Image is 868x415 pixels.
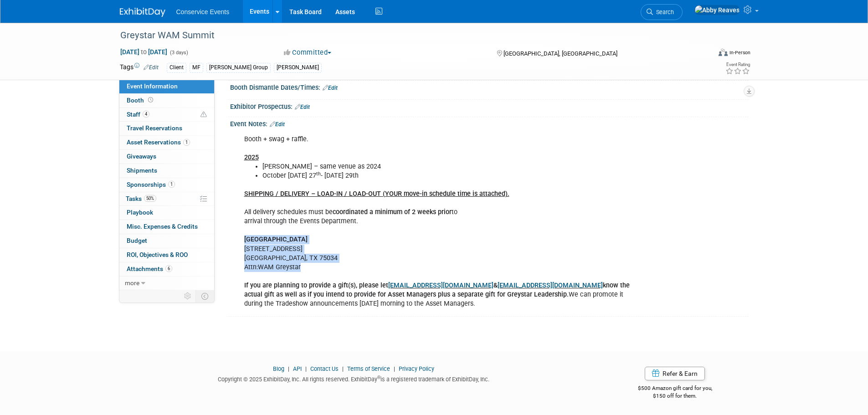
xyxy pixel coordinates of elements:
[168,181,175,188] span: 1
[144,195,156,202] span: 50%
[165,265,172,272] span: 6
[388,282,493,289] a: [EMAIL_ADDRESS][DOMAIN_NAME]
[119,248,214,262] a: ROI, Objectives & ROO
[399,365,434,372] a: Privacy Policy
[601,392,749,400] div: $150 off for them.
[310,365,339,372] a: Contact Us
[127,97,155,104] span: Booth
[503,50,617,57] span: [GEOGRAPHIC_DATA], [GEOGRAPHIC_DATA]
[167,63,186,72] div: Client
[641,4,683,20] a: Search
[119,150,214,164] a: Giveaways
[601,379,749,400] div: $500 Amazon gift card for you,
[127,167,157,174] span: Shipments
[412,208,452,216] b: 2 weeks prior
[653,9,674,15] span: Search
[169,50,188,56] span: (3 days)
[206,63,271,72] div: [PERSON_NAME] Group
[127,153,156,160] span: Giveaways
[127,265,172,272] span: Attachments
[126,195,156,202] span: Tasks
[281,48,335,57] button: Committed
[117,27,697,44] div: Greystar WAM Summit
[719,49,728,56] img: Format-Inperson.png
[725,62,750,67] div: Event Rating
[120,373,588,384] div: Copyright © 2025 ExhibitDay, Inc. All rights reserved. ExhibitDay is a registered trademark of Ex...
[340,365,346,372] span: |
[694,5,740,15] img: Abby Reaves
[262,162,643,171] li: [PERSON_NAME] – same venue as 2024
[127,124,182,132] span: Travel Reservations
[119,277,214,290] a: more
[119,206,214,220] a: Playbook
[244,236,308,243] b: [GEOGRAPHIC_DATA]
[127,138,190,146] span: Asset Reservations
[127,237,147,244] span: Budget
[244,154,259,161] u: 2025
[143,111,149,118] span: 4
[119,108,214,122] a: Staff4
[125,279,139,287] span: more
[127,111,149,118] span: Staff
[119,80,214,93] a: Event Information
[391,365,397,372] span: |
[119,178,214,192] a: Sponsorships1
[120,62,159,73] td: Tags
[270,121,285,128] a: Edit
[645,367,705,380] a: Refer & Earn
[262,171,643,180] li: October [DATE] 27 - [DATE] 29th
[146,97,155,103] span: Booth not reserved yet
[230,100,749,112] div: Exhibitor Prospectus:
[119,220,214,234] a: Misc. Expenses & Credits
[176,8,230,15] span: Conservice Events
[295,104,310,110] a: Edit
[144,64,159,71] a: Edit
[200,111,207,119] span: Potential Scheduling Conflict -- at least one attendee is tagged in another overlapping event.
[293,365,302,372] a: API
[657,47,751,61] div: Event Format
[119,94,214,108] a: Booth
[127,223,198,230] span: Misc. Expenses & Credits
[195,290,214,302] td: Toggle Event Tabs
[347,365,390,372] a: Terms of Service
[333,208,410,216] b: coordinated a minimum of
[127,209,153,216] span: Playbook
[127,251,188,258] span: ROI, Objectives & ROO
[238,130,648,313] div: Booth + swag + raffle. All delivery schedules must be to arrival through the Events Department. [...
[127,181,175,188] span: Sponsorships
[190,63,203,72] div: MF
[230,117,749,129] div: Event Notes:
[119,192,214,206] a: Tasks50%
[119,122,214,135] a: Travel Reservations
[377,375,380,380] sup: ®
[120,8,165,17] img: ExhibitDay
[230,81,749,92] div: Booth Dismantle Dates/Times:
[274,63,322,72] div: [PERSON_NAME]
[119,262,214,276] a: Attachments6
[183,139,190,146] span: 1
[323,85,338,91] a: Edit
[244,282,630,298] b: If you are planning to provide a gift(s), please let & know the actual gift as well as if you int...
[127,82,178,90] span: Event Information
[119,234,214,248] a: Budget
[119,164,214,178] a: Shipments
[303,365,309,372] span: |
[180,290,196,302] td: Personalize Event Tab Strip
[244,190,509,198] u: SHIPPING / DELIVERY – LOAD-IN / LOAD-OUT (YOUR move-in schedule time is attached).
[120,48,168,56] span: [DATE] [DATE]
[729,49,750,56] div: In-Person
[286,365,292,372] span: |
[316,171,321,177] sup: th
[273,365,284,372] a: Blog
[139,48,148,56] span: to
[119,136,214,149] a: Asset Reservations1
[498,282,603,289] a: [EMAIL_ADDRESS][DOMAIN_NAME]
